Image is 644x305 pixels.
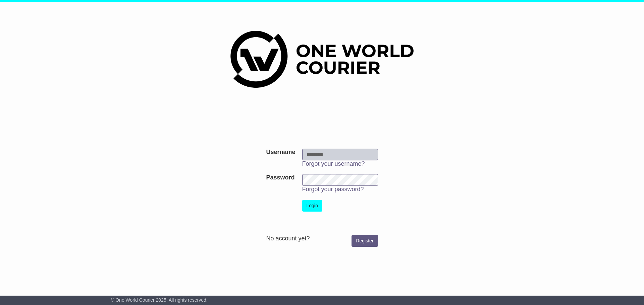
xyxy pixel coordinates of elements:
[302,200,322,212] button: Login
[302,160,365,167] a: Forgot your username?
[266,149,295,156] label: Username
[266,235,378,242] div: No account yet?
[352,235,378,247] a: Register
[111,297,208,303] span: © One World Courier 2025. All rights reserved.
[266,174,294,181] label: Password
[230,31,414,88] img: One World
[302,186,364,193] a: Forgot your password?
